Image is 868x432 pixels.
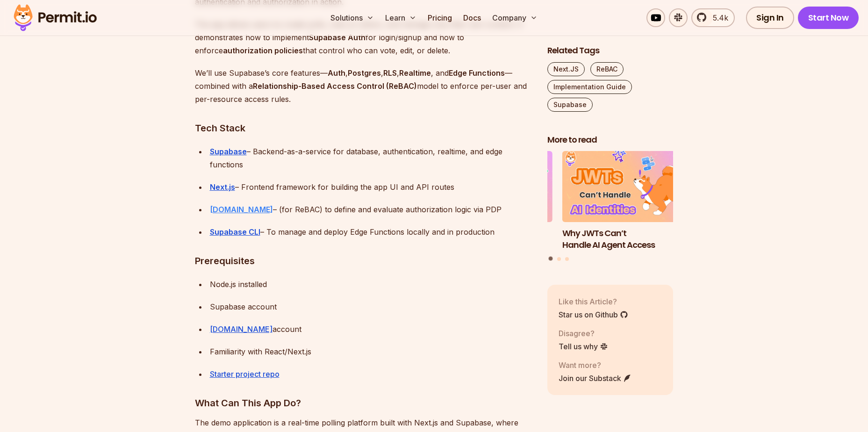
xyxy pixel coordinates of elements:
[590,62,624,76] a: ReBAC
[488,8,541,27] button: Company
[328,68,345,78] strong: Auth
[210,203,532,216] div: – (for ReBAC) to define and evaluate authorization logic via PDP
[459,8,485,27] a: Docs
[449,68,505,78] strong: Edge Functions
[253,81,417,91] strong: Relationship-Based Access Control (ReBAC)
[223,46,303,55] strong: authorization policies
[210,205,273,214] a: [DOMAIN_NAME]
[798,7,859,29] a: Start Now
[547,98,593,112] a: Supabase
[210,145,532,171] div: – Backend-as-a-service for database, authentication, realtime, and edge functions
[547,80,632,94] a: Implementation Guide
[210,323,532,336] div: account
[426,228,552,251] h3: Implementing Multi-Tenant RBAC in Nuxt.js
[559,341,608,352] a: Tell us why
[210,182,235,192] a: Next.js
[547,151,674,262] div: Posts
[559,296,628,307] p: Like this Article?
[557,257,561,261] button: Go to slide 2
[327,8,378,27] button: Solutions
[547,45,674,57] h2: Related Tags
[210,147,247,156] a: Supabase
[426,151,552,223] img: Implementing Multi-Tenant RBAC in Nuxt.js
[210,345,532,358] div: Familiarity with React/Next.js
[348,68,381,78] strong: Postgres
[559,309,628,320] a: Star us on Github
[210,225,532,238] div: – To manage and deploy Edge Functions locally and in production
[691,8,735,27] a: 5.4k
[547,134,674,146] h2: More to read
[195,18,532,57] p: The app allows users to create polls, vote on others, and manage only their own content. It demon...
[547,62,585,76] a: Next.JS
[381,8,420,27] button: Learn
[562,151,689,251] a: Why JWTs Can’t Handle AI Agent AccessWhy JWTs Can’t Handle AI Agent Access
[210,227,260,237] a: Supabase CLI
[9,2,101,34] img: Permit logo
[195,121,532,136] h3: Tech Stack
[559,328,608,339] p: Disagree?
[707,12,728,23] span: 5.4k
[549,257,553,261] button: Go to slide 1
[210,324,273,334] a: [DOMAIN_NAME]
[195,396,532,410] h3: What Can This App Do?
[195,253,532,268] h3: Prerequisites
[399,68,431,78] strong: Realtime
[565,257,569,261] button: Go to slide 3
[210,278,532,291] div: Node.js installed
[424,8,456,27] a: Pricing
[210,180,532,194] div: – Frontend framework for building the app UI and API routes
[195,66,532,106] p: We’ll use Supabase’s core features— , , , , and —combined with a model to enforce per-user and pe...
[562,228,689,251] h3: Why JWTs Can’t Handle AI Agent Access
[426,151,552,251] li: 3 of 3
[559,373,631,384] a: Join our Substack
[559,360,631,371] p: Want more?
[210,369,280,379] a: Starter project repo
[746,7,794,29] a: Sign In
[562,151,689,251] li: 1 of 3
[309,33,366,42] strong: Supabase Auth
[383,68,397,78] strong: RLS
[562,151,689,223] img: Why JWTs Can’t Handle AI Agent Access
[210,300,532,313] div: Supabase account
